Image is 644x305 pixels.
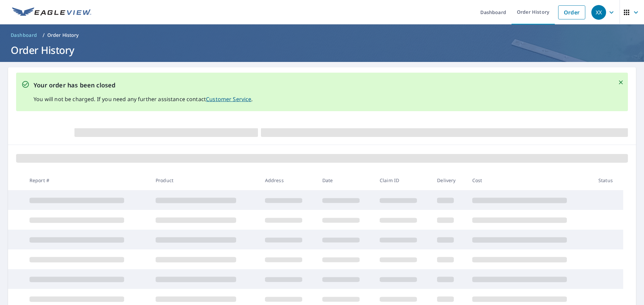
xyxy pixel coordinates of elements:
nav: breadcrumb [8,30,636,41]
p: Your order has been closed [34,81,253,90]
button: Close [616,78,625,87]
th: Claim ID [374,170,432,190]
p: You will not be charged. If you need any further assistance contact . [34,95,253,103]
h1: Order History [8,43,636,57]
p: Order History [47,32,79,39]
span: Dashboard [11,32,37,39]
th: Date [317,170,374,190]
a: Dashboard [8,30,40,41]
th: Address [260,170,317,190]
a: Order [558,5,585,19]
th: Cost [467,170,593,190]
th: Product [150,170,260,190]
a: Customer Service [206,95,251,103]
th: Status [593,170,623,190]
li: / [43,31,45,39]
img: EV Logo [12,7,91,17]
th: Report # [24,170,150,190]
th: Delivery [432,170,467,190]
div: XX [591,5,606,20]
